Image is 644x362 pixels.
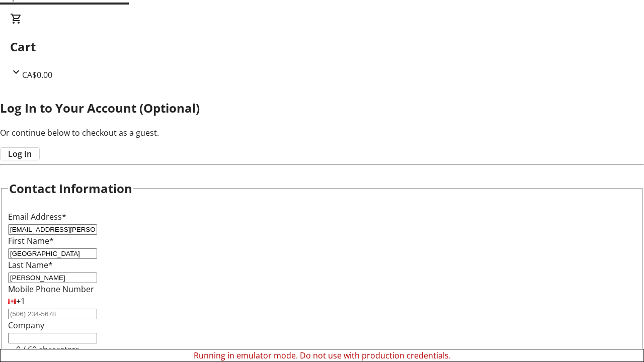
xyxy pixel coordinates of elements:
[8,211,66,222] label: Email Address*
[8,259,53,270] label: Last Name*
[22,69,52,80] span: CA$0.00
[10,38,634,56] h2: Cart
[8,148,32,160] span: Log In
[8,320,44,331] label: Company
[9,179,132,198] h2: Contact Information
[8,284,94,295] label: Mobile Phone Number
[8,309,97,319] input: (506) 234-5678
[16,344,79,355] tr-character-limit: 0 / 60 characters
[10,13,634,81] div: CartCA$0.00
[8,235,54,246] label: First Name*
